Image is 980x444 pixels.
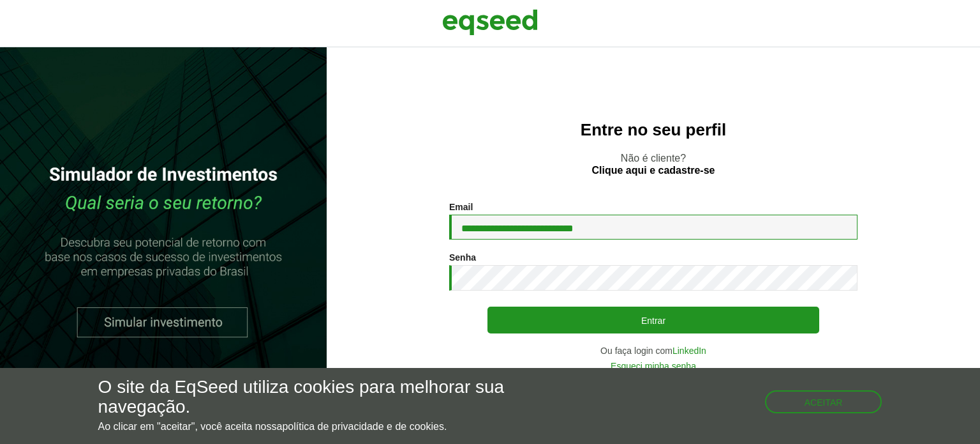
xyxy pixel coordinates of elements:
[611,362,696,371] a: Esqueci minha senha
[449,253,476,262] label: Senha
[449,203,473,211] label: Email
[98,378,568,417] h5: O site da EqSeed utiliza cookies para melhorar sua navegação.
[352,152,954,176] p: Não é cliente?
[442,6,538,38] img: EqSeed Logo
[98,420,568,433] p: Ao clicar em "aceitar", você aceita nossa .
[765,390,882,413] button: Aceitar
[449,346,857,355] div: Ou faça login com
[487,307,819,333] button: Entrar
[592,165,715,176] a: Clique aqui e cadastre-se
[352,121,954,139] h2: Entre no seu perfil
[282,422,444,432] a: política de privacidade e de cookies
[672,346,706,355] a: LinkedIn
